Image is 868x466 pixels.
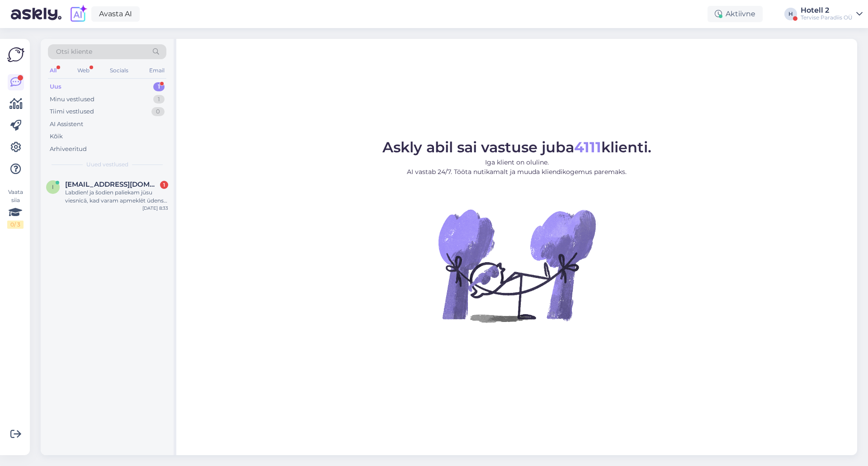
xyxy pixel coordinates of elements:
[147,65,166,76] div: Email
[142,205,168,212] div: [DATE] 8:33
[7,188,24,229] div: Vaata siia
[65,180,159,188] span: ilze.ziverte@gmail.com
[50,132,63,141] div: Kõik
[382,138,651,156] span: Askly abil sai vastuse juba klienti.
[69,5,88,24] img: explore-ai
[50,95,94,104] div: Minu vestlused
[52,184,54,190] span: i
[435,184,598,347] img: No Chat active
[153,82,165,91] div: 1
[50,107,94,116] div: Tiimi vestlused
[75,65,91,76] div: Web
[56,47,92,56] span: Otsi kliente
[91,6,140,22] a: Avasta AI
[108,65,130,76] div: Socials
[86,160,128,169] span: Uued vestlused
[50,82,61,91] div: Uus
[153,95,165,104] div: 1
[48,65,58,76] div: All
[65,188,168,205] div: Labdien! ja šodien paliekam jūsu viesnīcā, kad varam apmeklēt ūdens atrakciju parku? šodien vakar...
[7,46,24,63] img: Askly Logo
[151,107,165,116] div: 0
[7,221,24,229] div: 0 / 3
[382,158,651,177] p: Iga klient on oluline. AI vastab 24/7. Tööta nutikamalt ja muuda kliendikogemus paremaks.
[801,14,853,21] div: Tervise Paradiis OÜ
[50,120,83,129] div: AI Assistent
[160,181,168,189] div: 1
[574,138,601,156] b: 4111
[708,6,763,22] div: Aktiivne
[50,145,87,154] div: Arhiveeritud
[801,7,863,21] a: Hotell 2Tervise Paradiis OÜ
[784,8,797,20] div: H
[801,7,853,14] div: Hotell 2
